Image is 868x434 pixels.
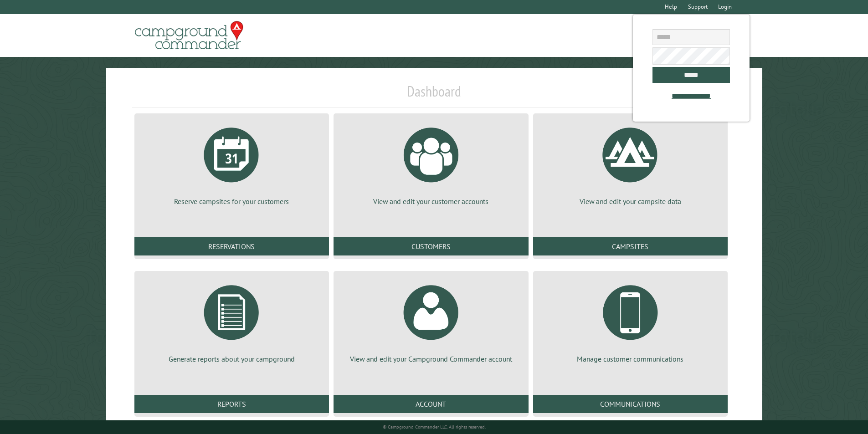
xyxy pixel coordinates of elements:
p: Generate reports about your campground [145,354,318,364]
p: Reserve campsites for your customers [145,196,318,206]
img: Campground Commander [132,18,246,53]
a: View and edit your Campground Commander account [344,278,517,364]
small: © Campground Commander LLC. All rights reserved. [383,424,486,430]
a: Reservations [134,237,329,255]
p: View and edit your customer accounts [344,196,517,206]
a: Customers [334,237,528,255]
a: Account [334,395,528,413]
a: Reports [134,395,329,413]
a: Reserve campsites for your customers [145,121,318,206]
p: Manage customer communications [544,354,717,364]
a: Communications [533,395,728,413]
a: Generate reports about your campground [145,278,318,364]
a: Campsites [533,237,728,255]
h1: Dashboard [132,82,736,107]
a: View and edit your customer accounts [344,121,517,206]
a: Manage customer communications [544,278,717,364]
p: View and edit your Campground Commander account [344,354,517,364]
p: View and edit your campsite data [544,196,717,206]
a: View and edit your campsite data [544,121,717,206]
